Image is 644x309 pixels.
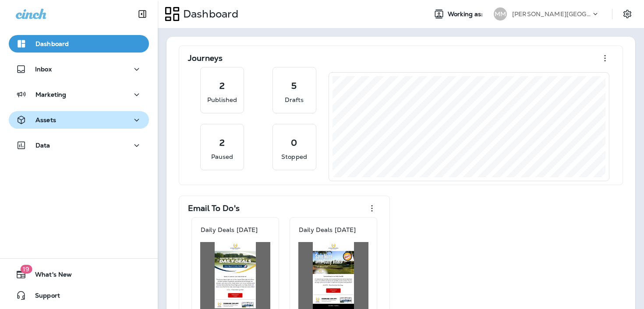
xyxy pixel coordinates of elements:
p: Paused [211,152,234,161]
p: Data [35,142,50,149]
button: 19What's New [9,266,149,283]
p: 2 [219,138,225,147]
p: Marketing [35,91,66,98]
span: Support [26,292,60,302]
p: Email To Do's [188,204,240,213]
p: Journeys [188,54,223,63]
p: Daily Deals [DATE] [299,226,356,233]
p: 0 [291,138,297,147]
button: Settings [619,6,635,22]
p: [PERSON_NAME][GEOGRAPHIC_DATA] [512,11,591,18]
p: Published [207,95,237,104]
button: Data [9,137,149,154]
p: Inbox [35,66,52,73]
button: Dashboard [9,35,149,53]
span: What's New [26,271,72,281]
button: Marketing [9,86,149,103]
button: Support [9,287,149,304]
button: Collapse Sidebar [130,5,155,23]
p: Daily Deals [DATE] [201,226,258,233]
p: 5 [291,81,297,90]
p: 2 [219,81,225,90]
button: Assets [9,111,149,129]
span: 19 [20,265,32,274]
p: Drafts [285,95,304,104]
div: MM [494,7,507,21]
button: Inbox [9,60,149,78]
p: Dashboard [180,7,238,21]
span: Working as: [448,11,485,18]
p: Stopped [281,152,307,161]
p: Dashboard [35,40,69,47]
p: Assets [35,116,56,123]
